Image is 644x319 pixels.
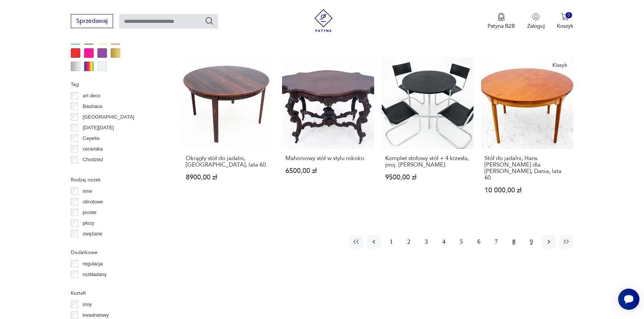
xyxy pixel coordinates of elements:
[532,13,540,21] img: Ikonka użytkownika
[527,13,545,30] button: Zaloguj
[71,289,164,297] p: Kształt
[83,124,114,132] p: [DATE][DATE]
[182,57,274,208] a: Okrągły stół do jadalni, Dania, lata 60.Okrągły stół do jadalni, [GEOGRAPHIC_DATA], lata 60.8900,...
[488,13,515,30] a: Ikona medaluPatyna B2B
[385,174,470,181] p: 9500,00 zł
[437,235,451,249] button: 4
[83,145,103,153] p: ceramika
[83,102,102,111] p: Bauhaus
[71,14,113,28] button: Sprzedawaj
[557,22,573,30] p: Koszyk
[71,248,164,257] p: Dodatkowe
[472,235,486,249] button: 6
[618,289,639,310] iframe: Smartsupp widget button
[488,22,515,30] p: Patyna B2B
[524,235,538,249] button: 9
[83,219,94,227] p: płozy
[83,270,107,279] p: rozkładany
[489,235,503,249] button: 7
[205,16,214,25] button: Szukaj
[83,230,102,238] p: zwężane
[71,19,113,24] a: Sprzedawaj
[566,12,572,19] div: 0
[385,155,470,168] h3: Komplet stołowy stół + 4 krzesła, proj. [PERSON_NAME].
[83,300,92,309] p: inny
[83,260,103,268] p: regulacja
[454,235,468,249] button: 5
[186,155,271,168] h3: Okrągły stół do jadalni, [GEOGRAPHIC_DATA], lata 60.
[285,155,371,162] h3: Mahoniowy stół w stylu rokoko.
[71,176,164,184] p: Rodzaj nóżek
[527,22,545,30] p: Zaloguj
[282,57,374,208] a: Mahoniowy stół w stylu rokoko.Mahoniowy stół w stylu rokoko.6500,00 zł
[485,187,570,194] p: 10 000,00 zł
[83,166,102,175] p: Ćmielów
[382,57,474,208] a: Komplet stołowy stół + 4 krzesła, proj. Mart Stam.Komplet stołowy stół + 4 krzesła, proj. [PERSON...
[481,57,573,208] a: KlasykStół do jadalni, Hans. J. Wegner dla Johannes Hansen, Dania, lata 60.Stół do jadalni, Hans....
[488,13,515,30] button: Patyna B2B
[83,113,134,121] p: [GEOGRAPHIC_DATA]
[312,9,335,32] img: Patyna - sklep z meblami i dekoracjami vintage
[71,80,164,89] p: Tag
[485,155,570,181] h3: Stół do jadalni, Hans. [PERSON_NAME] dla [PERSON_NAME], Dania, lata 60.
[83,156,103,164] p: Chodzież
[83,208,96,217] p: proste
[402,235,416,249] button: 2
[561,13,569,21] img: Ikona koszyka
[557,13,573,30] button: 0Koszyk
[186,174,271,181] p: 8900,00 zł
[285,168,371,174] p: 6500,00 zł
[83,92,100,100] p: art deco
[83,134,99,143] p: Cepelia
[384,235,398,249] button: 1
[419,235,433,249] button: 3
[83,187,92,195] p: inne
[83,198,103,206] p: obrotowe
[497,13,505,21] img: Ikona medalu
[507,235,521,249] button: 8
